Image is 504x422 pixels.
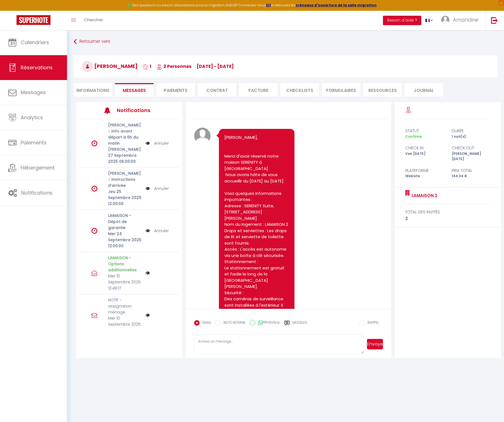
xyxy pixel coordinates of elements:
h3: Notifications [117,104,158,116]
div: [PERSON_NAME] [DATE] [448,151,494,162]
label: EMAIL [200,320,211,326]
img: NO IMAGE [146,228,150,234]
p: Mer 10 Septembre 2025 13:49:17 [108,273,142,291]
span: Paiements [21,139,47,146]
img: logout [491,17,498,24]
p: LAMAISON - Options additionnelles [108,255,142,273]
div: Prix total [448,167,494,174]
li: FORMULAIRES [322,83,360,97]
div: 1 nuit(s) [448,134,494,139]
span: Réservations [21,64,53,71]
span: 2 Personnes [157,63,191,70]
span: Chercher [84,17,103,23]
button: Envoyer [367,339,383,349]
span: Hébergement [21,164,55,171]
span: Confirmé [405,134,422,139]
li: Journal [404,83,443,97]
label: Modèles [293,320,307,330]
a: ICI [266,3,271,7]
div: total des invités [405,209,490,215]
img: ... [441,16,449,24]
li: Paiements [156,83,195,97]
img: NO IMAGE [146,271,150,275]
p: Mer 24 Septembre 2025 12:00:00 [108,231,142,249]
div: Ven [DATE] [402,151,448,162]
span: Calendriers [21,39,49,46]
li: Ressources [363,83,402,97]
li: CHECKLISTS [280,83,319,97]
div: durée [448,128,494,134]
img: avatar.png [194,128,211,144]
span: Amandine [453,16,478,23]
label: NOTE INTERNE [221,320,245,326]
span: Messages [123,87,146,94]
li: Informations [74,83,112,97]
li: Facture [239,83,278,97]
button: Besoin d'aide ? [383,16,421,25]
img: NO IMAGE [146,140,150,146]
img: Super Booking [17,15,50,25]
span: Messages [21,89,46,96]
a: Annuler [154,228,169,234]
p: [PERSON_NAME] - Info avant départ à 6h du matin [108,122,142,146]
div: check out [448,145,494,151]
div: check in [402,145,448,151]
p: [PERSON_NAME] 27 Septembre 2025 06:00:00 [108,146,142,164]
span: [PERSON_NAME] [82,63,138,70]
div: Website [402,174,448,179]
a: ... Amandine [437,11,485,30]
p: NOTIF - assignation ménage [108,297,142,315]
div: Plateforme [402,167,448,174]
img: NO IMAGE [146,185,150,192]
span: [DATE] - [DATE] [197,63,234,70]
div: 144.34 € [448,174,494,179]
p: LAMAISON - Dépôt de garantie [108,213,142,231]
span: 1 [143,63,151,70]
span: Notifications [21,189,52,196]
p: Mer 10 Septembre 2025 13:40:18 [108,315,142,333]
a: Retourner vers [74,37,497,47]
a: créneaux d'ouverture de la salle migration [296,3,377,7]
a: Annuler [154,140,169,146]
li: Contrat [198,83,236,97]
div: 2 [405,215,490,222]
p: [PERSON_NAME] - Instructions d'arrivée [108,170,142,189]
div: statut [402,128,448,134]
p: Jeu 25 Septembre 2025 12:00:00 [108,189,142,207]
label: RAPPEL [365,320,379,326]
a: Chercher [80,11,107,30]
a: Annuler [154,185,169,192]
label: WhatsApp [255,320,280,326]
a: LAMAISON 2 [410,192,437,199]
span: Analytics [21,114,43,121]
img: NO IMAGE [146,313,150,317]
